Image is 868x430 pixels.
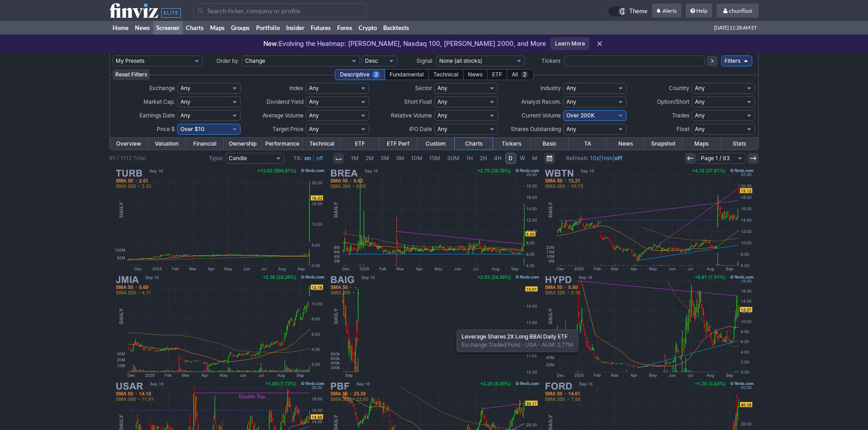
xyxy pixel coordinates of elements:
img: TURB - Turbo Energy S.A. ADR - Stock Price Chart [113,167,326,273]
a: Learn More [550,37,590,50]
div: Exchange Traded Fund USA AUM: 2.77M [457,329,578,352]
a: 1M [348,153,362,164]
a: Custom [417,138,455,150]
a: Stats [720,138,758,150]
a: Futures [308,21,334,35]
div: Descriptive [335,69,385,80]
a: Charts [455,138,493,150]
span: Earnings Date [139,112,175,119]
a: Charts [183,21,207,35]
a: Valuation [148,138,185,150]
a: Technical [303,138,341,150]
b: Refresh: [566,155,589,162]
a: Ownership [224,138,262,150]
span: 30M [447,155,459,162]
a: 10M [408,153,426,164]
a: Alerts [652,4,681,18]
span: Industry [540,85,561,91]
span: Country [669,85,689,91]
span: 2 [372,71,380,78]
img: BAIG - Leverage Shares 2X Long BBAI Daily ETF - Stock Price Chart [328,273,541,379]
div: Fundamental [385,69,429,80]
span: 4H [494,155,502,162]
a: ETF Perf [379,138,417,150]
input: Search [193,3,366,18]
a: 5M [393,153,407,164]
img: HYPD - Hyperion DeFi Inc - Stock Price Chart [542,273,755,379]
a: M [529,153,540,164]
a: Tickers [493,138,530,150]
a: 30M [444,153,462,164]
a: Basic [531,138,569,150]
div: #1 / 1112 Total [109,154,146,163]
a: W [517,153,529,164]
a: Maps [207,21,228,35]
a: Help [686,4,712,18]
a: off [316,155,323,162]
a: Groups [228,21,253,35]
span: IPO Date [409,126,432,132]
div: News [463,69,488,80]
a: Snapshot [644,138,682,150]
button: Interval [333,153,344,164]
a: TA [569,138,606,150]
span: Exchange [149,85,175,91]
span: W [520,155,525,162]
a: 3M [377,153,392,164]
a: Financial [186,138,224,150]
span: Theme [629,6,647,16]
span: Trades [672,112,689,119]
span: • [537,341,542,348]
span: 1M [351,155,359,162]
b: Type: [209,155,224,162]
a: on [304,155,311,162]
a: Backtests [380,21,412,35]
span: M [532,155,537,162]
span: 2M [365,155,374,162]
span: 5M [396,155,404,162]
span: Float [677,126,689,132]
a: 1min [601,155,613,162]
div: Technical [428,69,463,80]
a: 4H [491,153,505,164]
a: Screener [153,21,183,35]
button: Reset Filters [113,69,150,80]
div: ETF [487,69,507,80]
span: Target Price [272,126,303,132]
img: WBTN - Webtoon Entertainment Inc - Stock Price Chart [542,167,755,273]
a: Performance [262,138,303,150]
a: Insider [283,21,308,35]
span: Index [289,85,303,91]
span: Dividend Yield [267,98,303,105]
span: • [520,341,525,348]
b: TA: [293,155,303,162]
span: Analyst Recom. [521,98,561,105]
span: Option/Short [657,98,689,105]
span: 15M [429,155,440,162]
a: Maps [683,138,720,150]
a: Forex [334,21,355,35]
a: Overview [110,138,148,150]
span: 10M [411,155,422,162]
span: Tickers [541,57,560,64]
span: Shares Outstanding [511,126,561,132]
span: Current Volume [522,112,561,119]
b: Leverage Shares 2X Long BBAI Daily ETF [462,333,568,340]
a: 15M [426,153,443,164]
span: Average Volume [262,112,303,119]
span: 3M [380,155,389,162]
span: Relative Volume [391,112,432,119]
span: | [313,155,314,162]
a: Theme [608,6,647,16]
a: Crypto [355,21,380,35]
span: 1H [466,155,473,162]
span: Short Float [404,98,432,105]
span: D [508,155,513,162]
a: chunfliu6 [717,4,759,18]
img: BREA - Brera Holdings PLC - Stock Price Chart [328,167,541,273]
img: JMIA - Jumia Technologies Ag ADR - Stock Price Chart [113,273,326,379]
a: ETF [341,138,379,150]
a: Portfolio [253,21,283,35]
span: [DATE] 11:28 AM ET [714,21,757,35]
